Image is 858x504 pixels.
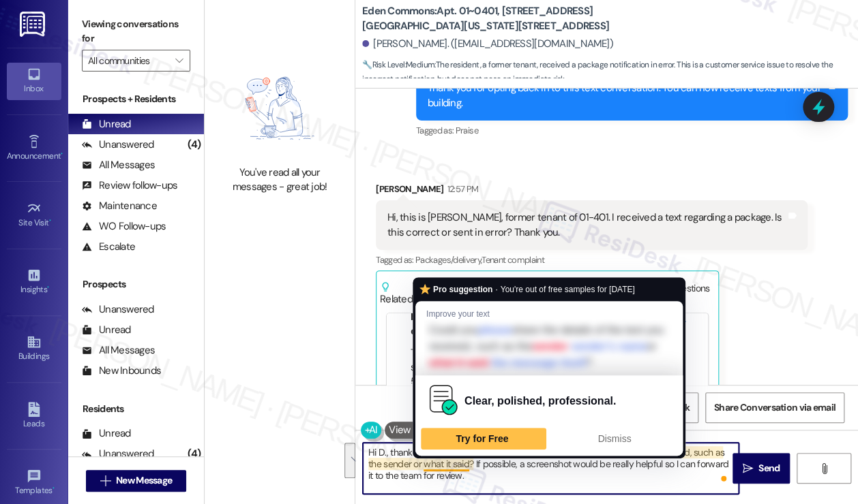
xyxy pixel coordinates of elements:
[376,182,808,201] div: [PERSON_NAME]
[82,158,155,172] div: All Messages
[82,447,154,461] div: Unanswered
[220,58,340,159] img: empty-state
[758,461,780,475] span: Send
[82,14,190,50] label: Viewing conversations for
[20,12,48,37] img: ResiDesk Logo
[47,283,49,292] span: •
[68,402,204,416] div: Residents
[482,254,544,266] span: Tenant complaint
[456,125,478,136] span: Praise
[362,37,613,51] div: [PERSON_NAME]. ([EMAIL_ADDRESS][DOMAIN_NAME])
[82,302,154,317] div: Unanswered
[7,264,61,300] a: Insights •
[362,58,858,87] span: : The resident, a former tenant, received a package notification in error. This is a customer ser...
[82,426,131,441] div: Unread
[416,121,848,140] div: Tagged as:
[428,81,826,110] div: Thank you for opting back in to this text conversation. You can now receive texts from your build...
[82,199,157,213] div: Maintenance
[387,210,786,240] div: Hi, this is [PERSON_NAME], former tenant of 01-401. I received a text regarding a package. Is thi...
[743,463,753,474] i: 
[100,475,110,486] i: 
[733,453,790,484] button: Send
[7,464,61,501] a: Templates •
[220,166,340,195] div: You've read all your messages - great job!
[116,473,172,488] span: New Message
[444,182,479,196] div: 12:57 PM
[363,443,739,494] textarea: To enrich screen reader interactions, please activate Accessibility in Grammarly extension settings
[82,138,154,152] div: Unanswered
[380,281,459,306] div: Related guidelines
[415,254,482,266] span: Packages/delivery ,
[376,250,808,270] div: Tagged as:
[88,50,168,72] input: All communities
[86,470,187,492] button: New Message
[82,219,166,234] div: WO Follow-ups
[68,277,204,292] div: Prospects
[7,330,61,367] a: Buildings
[82,117,131,131] div: Unread
[7,398,61,435] a: Leads
[362,59,434,70] strong: 🔧 Risk Level: Medium
[595,400,689,415] span: Get Conversation Link
[82,178,177,193] div: Review follow-ups
[175,55,183,66] i: 
[82,323,131,337] div: Unread
[7,197,61,234] a: Site Visit •
[7,63,61,99] a: Inbox
[184,443,204,464] div: (4)
[714,400,835,415] span: Share Conversation via email
[53,484,55,493] span: •
[61,149,63,159] span: •
[68,92,204,106] div: Prospects + Residents
[82,343,155,358] div: All Messages
[818,463,829,474] i: 
[184,134,204,155] div: (4)
[82,240,135,254] div: Escalate
[411,346,533,434] li: To ensure timely payment, submit your rent before the 5th of the month. Consider setting up autom...
[705,392,844,423] button: Share Conversation via email
[362,4,635,33] b: Eden Commons: Apt. 01~0401, [STREET_ADDRESS][GEOGRAPHIC_DATA][US_STATE][STREET_ADDRESS]
[49,216,51,225] span: •
[82,364,161,378] div: New Inbounds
